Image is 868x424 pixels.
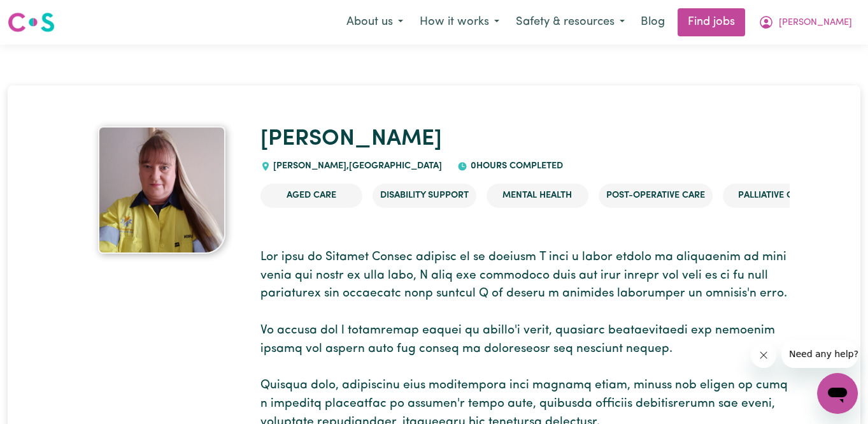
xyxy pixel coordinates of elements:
a: Careseekers logo [8,8,55,37]
iframe: Button to launch messaging window [817,373,858,414]
li: Mental Health [487,184,588,208]
img: Careseekers logo [8,11,55,34]
button: Safety & resources [508,9,633,36]
a: Karen's profile picture' [79,126,245,254]
button: My Account [750,9,860,36]
button: About us [338,9,411,36]
button: How it works [411,9,508,36]
span: [PERSON_NAME] , [GEOGRAPHIC_DATA] [271,161,443,171]
li: Post-operative care [599,184,713,208]
li: Palliative care [723,184,825,208]
span: 0 hours completed [467,161,563,171]
span: Need any help? [8,9,77,19]
iframe: Close message [751,342,776,368]
img: Karen [98,126,225,254]
a: Blog [633,8,672,36]
a: Find jobs [678,8,745,36]
li: Disability Support [373,184,476,208]
span: [PERSON_NAME] [779,16,852,30]
a: [PERSON_NAME] [260,128,442,150]
iframe: Message from company [781,340,858,368]
li: Aged Care [260,184,362,208]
